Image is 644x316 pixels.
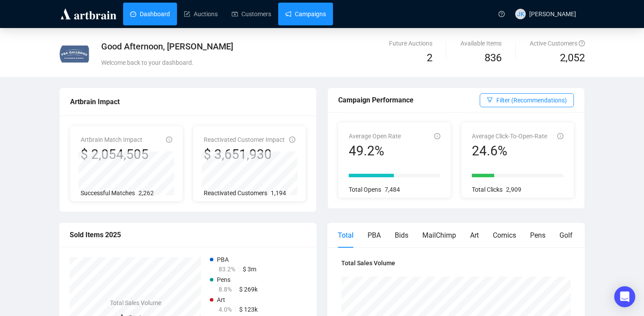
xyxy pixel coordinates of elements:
[110,298,161,308] h4: Total Sales Volume
[184,3,218,25] a: Auctions
[427,52,432,64] span: 2
[434,133,440,139] span: info-circle
[506,186,521,193] span: 2,909
[470,230,479,241] div: Art
[70,229,306,240] div: Sold Items 2025
[389,39,432,48] div: Future Auctions
[219,286,232,293] span: 8.8%
[487,97,493,103] span: filter
[338,95,480,105] div: Campaign Performance
[81,146,149,163] div: $ 2,054,505
[204,136,285,143] span: Reactivated Customer Impact
[243,266,256,273] span: $ 3m
[239,306,258,313] span: $ 123k
[338,230,354,241] div: Total
[341,258,571,268] h4: Total Sales Volume
[60,39,90,70] img: 5f79dee7b1cdf60013ee2f14.jpg
[579,40,585,46] span: question-circle
[530,40,585,47] span: Active Customers
[493,230,516,241] div: Comics
[485,52,502,64] span: 836
[395,230,408,241] div: Bids
[559,230,573,241] div: Golf
[204,190,267,197] span: Reactivated Customers
[385,186,400,193] span: 7,484
[349,143,401,159] div: 49.2%
[166,137,172,143] span: info-circle
[517,9,524,19] span: JK
[81,136,142,143] span: Artbrain Match Impact
[499,11,505,17] span: question-circle
[289,137,295,143] span: info-circle
[101,58,407,67] div: Welcome back to your dashboard.
[349,133,401,140] span: Average Open Rate
[204,146,285,163] div: $ 3,651,930
[460,39,502,48] div: Available Items
[422,230,456,241] div: MailChimp
[217,256,229,263] span: PBA
[557,133,563,139] span: info-circle
[101,40,407,53] div: Good Afternoon, [PERSON_NAME]
[219,306,232,313] span: 4.0%
[138,190,154,197] span: 2,262
[70,96,306,107] div: Artbrain Impact
[614,286,635,307] div: Open Intercom Messenger
[130,3,170,25] a: Dashboard
[217,296,225,303] span: Art
[239,286,258,293] span: $ 269k
[219,266,235,273] span: 83.2%
[232,3,271,25] a: Customers
[480,93,574,107] button: Filter (Recommendations)
[529,11,576,18] span: [PERSON_NAME]
[472,186,502,193] span: Total Clicks
[530,230,545,241] div: Pens
[349,186,381,193] span: Total Opens
[285,3,326,25] a: Campaigns
[217,276,230,283] span: Pens
[496,95,567,105] span: Filter (Recommendations)
[472,133,547,140] span: Average Click-To-Open-Rate
[472,143,547,159] div: 24.6%
[368,230,381,241] div: PBA
[560,50,585,67] span: 2,052
[59,7,118,21] img: logo
[271,190,286,197] span: 1,194
[81,190,135,197] span: Successful Matches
